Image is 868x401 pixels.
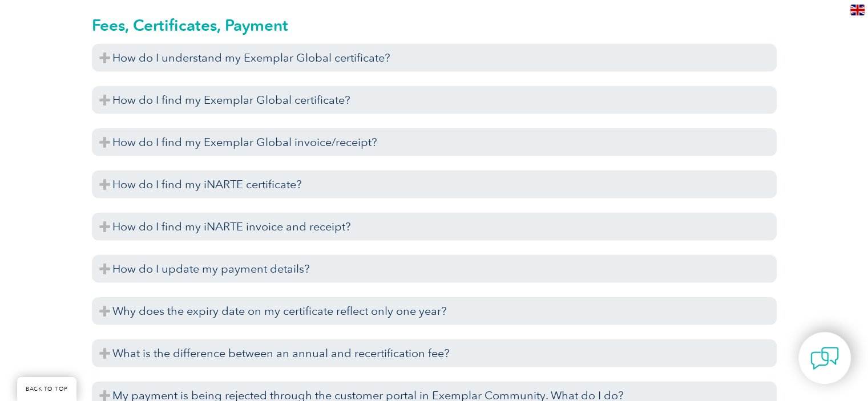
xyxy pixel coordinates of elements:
[17,377,76,401] a: BACK TO TOP
[92,339,777,367] h3: What is the difference between an annual and recertification fee?
[92,128,777,156] h3: How do I find my Exemplar Global invoice/receipt?
[92,255,777,283] h3: How do I update my payment details?
[810,344,839,372] img: contact-chat.png
[92,171,777,199] h3: How do I find my iNARTE certificate?
[92,16,777,34] h2: Fees, Certificates, Payment
[92,297,777,325] h3: Why does the expiry date on my certificate reflect only one year?
[92,86,777,114] h3: How do I find my Exemplar Global certificate?
[92,44,777,72] h3: How do I understand my Exemplar Global certificate?
[92,213,777,241] h3: How do I find my iNARTE invoice and receipt?
[850,5,865,15] img: en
